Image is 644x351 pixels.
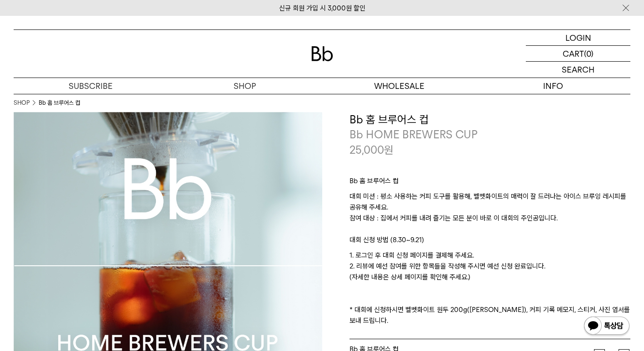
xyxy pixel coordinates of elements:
li: Bb 홈 브루어스 컵 [39,98,80,107]
a: SHOP [168,78,322,94]
img: 로고 [311,46,333,61]
p: SEARCH [562,62,594,78]
h3: Bb 홈 브루어스 컵 [349,112,631,127]
p: 1. 로그인 후 대회 신청 페이지를 결제해 주세요. 2. 리뷰에 예선 참여를 위한 항목들을 작성해 주시면 예선 신청 완료입니다. (자세한 내용은 상세 페이지를 확인해 주세요.... [349,250,631,326]
p: 대회 신청 방법 (8.30~9.21) [349,234,631,250]
a: 신규 회원 가입 시 3,000원 할인 [279,4,365,12]
a: CART (0) [526,46,630,62]
p: CART [563,46,584,61]
p: INFO [476,78,630,94]
span: 원 [384,143,394,156]
a: SUBSCRIBE [14,78,168,94]
p: 25,000 [349,142,394,158]
p: Bb HOME BREWERS CUP [349,127,631,142]
p: WHOLESALE [322,78,476,94]
p: Bb 홈 브루어스 컵 [349,175,631,191]
p: 대회 미션 : 평소 사용하는 커피 도구를 활용해, 벨벳화이트의 매력이 잘 드러나는 아이스 브루잉 레시피를 공유해 주세요. 참여 대상 : 집에서 커피를 내려 즐기는 모든 분이 ... [349,191,631,234]
a: SHOP [14,98,30,107]
p: (0) [584,46,594,61]
p: LOGIN [565,30,591,45]
a: LOGIN [526,30,630,46]
img: 카카오톡 채널 1:1 채팅 버튼 [583,316,630,337]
